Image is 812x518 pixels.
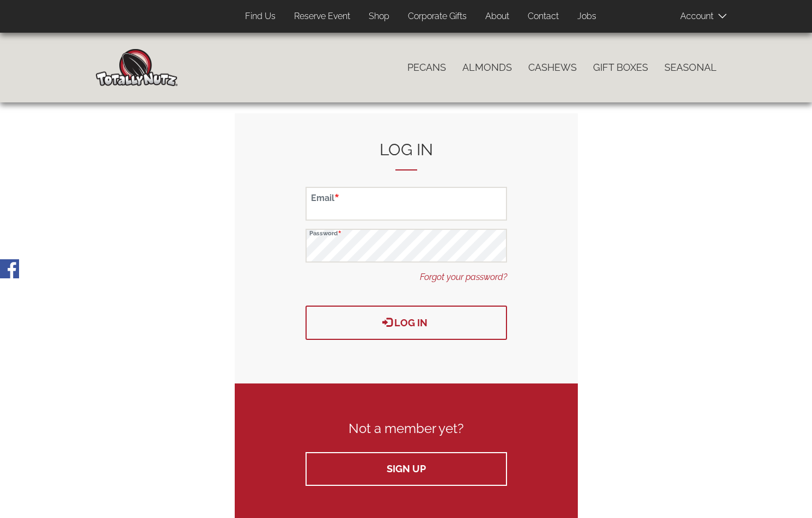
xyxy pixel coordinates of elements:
a: Corporate Gifts [400,6,475,27]
input: Email [306,187,507,221]
a: Jobs [569,6,605,27]
a: Forgot your password? [420,271,507,284]
a: Gift Boxes [585,56,656,79]
h3: Not a member yet? [306,422,507,436]
a: About [477,6,517,27]
a: Pecans [399,56,454,79]
a: Reserve Event [286,6,358,27]
a: Find Us [237,6,284,27]
img: Home [96,49,178,86]
a: Almonds [454,56,520,79]
a: Cashews [520,56,585,79]
button: Log in [306,306,507,340]
a: Seasonal [656,56,725,79]
a: Shop [361,6,398,27]
h2: Log in [306,141,507,170]
a: Contact [520,6,567,27]
a: Sign up [306,452,507,486]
